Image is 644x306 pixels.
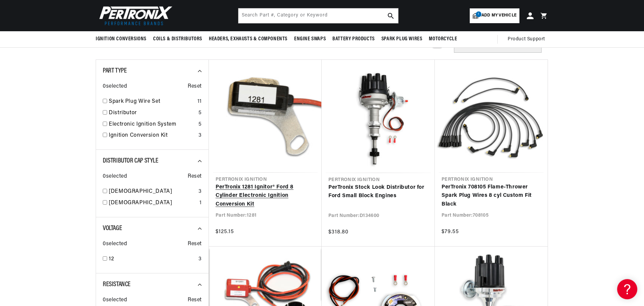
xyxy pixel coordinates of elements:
[199,199,202,208] div: 1
[205,31,291,47] summary: Headers, Exhausts & Components
[442,183,541,209] a: PerTronix 708105 Flame-Thrower Spark Plug Wires 8 cyl Custom Fit Black
[188,296,202,305] span: Reset
[109,97,195,106] a: Spark Plug Wire Set
[425,31,460,47] summary: Motorcycle
[209,36,287,43] span: Headers, Exhausts & Components
[378,31,426,47] summary: Spark Plug Wires
[96,36,146,43] span: Ignition Conversions
[103,82,127,91] span: 0 selected
[150,31,205,47] summary: Coils & Distributors
[103,68,127,74] span: Part Type
[508,31,548,47] summary: Product Support
[238,8,398,23] input: Search Part #, Category or Keyword
[198,187,202,196] div: 3
[198,255,202,264] div: 3
[103,225,122,232] span: Voltage
[198,131,202,140] div: 3
[476,11,481,17] span: 1
[470,8,519,23] a: 1Add my vehicle
[291,31,329,47] summary: Engine Swaps
[96,4,173,27] img: Pertronix
[153,36,202,43] span: Coils & Distributors
[96,31,150,47] summary: Ignition Conversions
[328,183,428,201] a: PerTronix Stock Look Distributor for Ford Small Block Engines
[481,12,516,19] span: Add my vehicle
[103,281,131,288] span: Resistance
[103,240,127,249] span: 0 selected
[103,158,158,164] span: Distributor Cap Style
[198,109,202,118] div: 5
[103,172,127,181] span: 0 selected
[109,109,196,118] a: Distributor
[188,172,202,181] span: Reset
[197,97,202,106] div: 11
[329,31,378,47] summary: Battery Products
[508,36,545,43] span: Product Support
[109,199,197,208] a: [DEMOGRAPHIC_DATA]
[294,36,326,43] span: Engine Swaps
[198,120,202,129] div: 5
[109,187,196,196] a: [DEMOGRAPHIC_DATA]
[383,8,398,23] button: search button
[109,131,196,140] a: Ignition Conversion Kit
[188,82,202,91] span: Reset
[109,120,196,129] a: Electronic Ignition System
[332,36,375,43] span: Battery Products
[216,183,315,209] a: PerTronix 1281 Ignitor® Ford 8 Cylinder Electronic Ignition Conversion Kit
[429,36,457,43] span: Motorcycle
[103,296,127,305] span: 0 selected
[188,240,202,249] span: Reset
[109,255,196,264] a: 12
[381,36,422,43] span: Spark Plug Wires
